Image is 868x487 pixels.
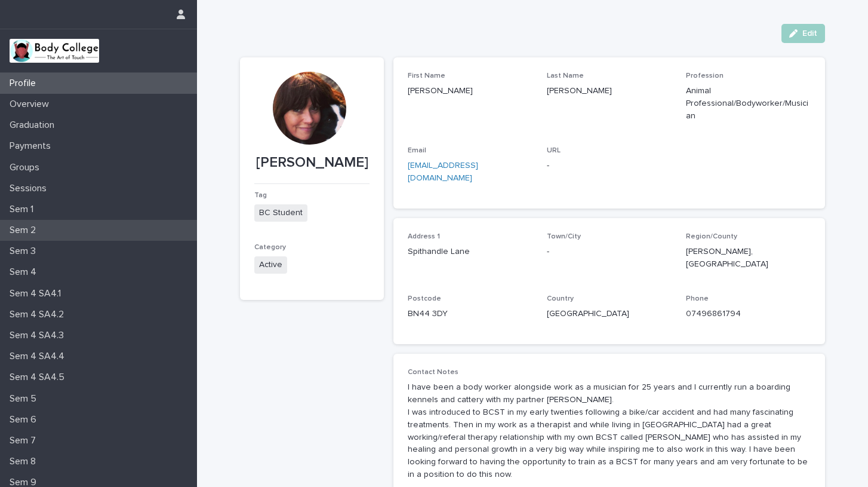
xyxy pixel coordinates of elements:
span: BC Student [254,204,307,222]
p: Sem 4 SA4.2 [5,309,73,320]
span: Region/County [686,233,737,240]
p: [PERSON_NAME] [254,154,370,171]
a: [EMAIL_ADDRESS][DOMAIN_NAME] [408,161,478,182]
p: Profile [5,78,45,89]
span: Phone [686,295,709,302]
p: Payments [5,140,60,152]
span: Active [254,256,287,274]
p: [PERSON_NAME], [GEOGRAPHIC_DATA] [686,246,811,271]
p: Sem 3 [5,246,45,257]
p: [PERSON_NAME] [547,85,672,97]
span: Last Name [547,72,584,79]
button: Edit [781,24,825,43]
span: Postcode [408,295,441,302]
span: Contact Notes [408,369,458,376]
span: URL [547,147,561,154]
p: Spithandle Lane [408,246,533,258]
p: Sessions [5,183,56,194]
p: Sem 2 [5,225,45,236]
span: Tag [254,192,267,199]
img: xvtzy2PTuGgGH0xbwGb2 [10,39,99,63]
p: [GEOGRAPHIC_DATA] [547,308,672,320]
span: First Name [408,72,445,79]
span: Country [547,295,574,302]
p: Sem 4 SA4.5 [5,372,74,383]
p: Animal Professional/Bodyworker/Musician [686,85,811,122]
p: Sem 4 SA4.1 [5,288,70,299]
p: I have been a body worker alongside work as a musician for 25 years and I currently run a boardin... [408,381,811,480]
p: - [547,160,672,172]
p: Overview [5,99,59,110]
p: Groups [5,162,49,173]
span: Edit [802,29,817,38]
p: [PERSON_NAME] [408,85,533,97]
p: Sem 8 [5,456,45,467]
p: Sem 5 [5,393,46,405]
span: Email [408,147,426,154]
p: Sem 4 SA4.3 [5,330,73,341]
a: 07496861794 [686,310,741,318]
p: - [547,246,672,258]
span: Town/City [547,233,581,240]
p: Sem 1 [5,204,43,215]
p: Sem 7 [5,435,45,446]
p: Graduation [5,120,64,131]
span: Category [254,244,286,251]
p: Sem 4 [5,267,46,278]
p: BN44 3DY [408,308,533,320]
p: Sem 6 [5,414,46,425]
span: Profession [686,72,724,79]
p: Sem 4 SA4.4 [5,351,74,362]
span: Address 1 [408,233,440,240]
